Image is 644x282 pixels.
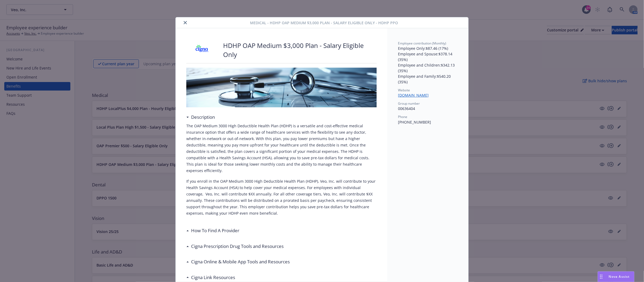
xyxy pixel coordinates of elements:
p: If you enroll in the OAP Medium 3000 High Deductible Health Plan (HDHP), Veo, Inc. will contribut... [186,178,377,216]
p: Employee and Family : $540.20 (35%) [398,73,458,85]
a: [DOMAIN_NAME] [398,93,433,98]
p: HDHP OAP Medium $3,000 Plan - Salary Eligible Only [223,41,377,59]
h3: Cigna Link Resources [191,274,235,281]
span: Phone [398,115,407,119]
button: close [182,19,188,26]
p: Employee and Spouse : $378.14 (35%) [398,51,458,62]
div: Cigna Link Resources [186,274,235,281]
span: Group number [398,101,420,106]
span: Medical - HDHP OAP Medium $3,000 Plan - Salary Eligible Only - HDHP PPO [250,20,398,26]
h3: Cigna Online & Mobile App Tools and Resources [191,258,290,265]
img: banner [186,68,377,107]
p: 00636404 [398,106,458,111]
p: Employee and Children : $342.13 (35%) [398,62,458,73]
p: [PHONE_NUMBER] [398,119,458,125]
p: Employee Only : $87.46 (17%) [398,46,458,51]
div: Cigna Online & Mobile App Tools and Resources [186,258,290,265]
div: Description [186,114,215,121]
p: The OAP Medium 3000 High Deductible Health Plan (HDHP) is a versatile and cost-effective medical ... [186,123,377,174]
h3: Cigna Prescription Drug Tools and Resources [191,243,284,250]
span: Nova Assist [609,274,630,279]
div: Drag to move [598,272,605,282]
button: Nova Assist [598,271,634,282]
div: Cigna Prescription Drug Tools and Resources [186,243,284,250]
img: CIGNA [186,42,218,58]
span: Employee contribution (Monthly) [398,41,446,46]
h3: Description [191,114,215,121]
h3: How To Find A Provider [191,227,239,234]
div: How To Find A Provider [186,227,239,234]
span: Website [398,88,410,92]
